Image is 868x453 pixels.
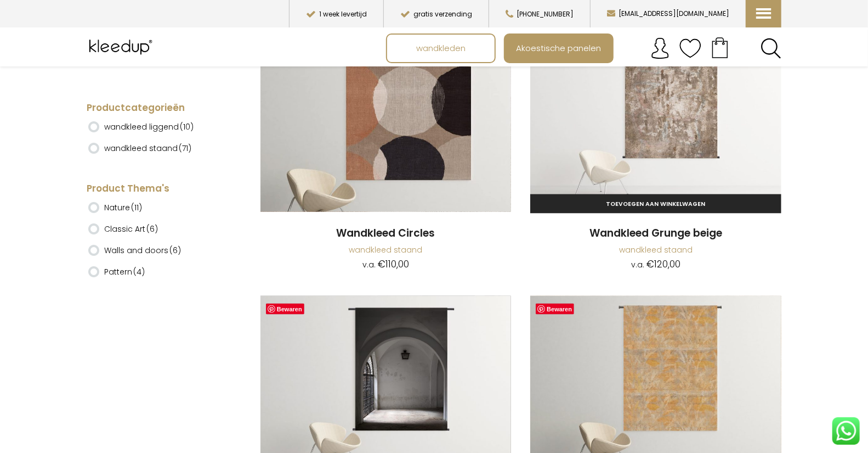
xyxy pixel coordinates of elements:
span: (6) [169,245,181,256]
img: verlanglijstje.svg [679,37,701,59]
bdi: 110,00 [378,258,409,271]
a: wandkleden [387,35,495,62]
label: Nature [104,198,142,217]
label: wandkleed liggend [104,118,194,136]
a: Wandkleed Circles [260,226,511,241]
span: (71) [179,143,191,154]
a: Toevoegen aan winkelwagen: “Wandkleed Grunge beige“ [530,194,781,214]
span: € [646,258,654,271]
a: Akoestische panelen [505,35,612,62]
label: wandkleed staand [104,139,191,158]
span: € [378,258,385,271]
img: Wandkleed Grunge Beige [530,24,781,212]
a: Search [761,38,781,59]
span: (6) [146,223,158,234]
nav: Main menu [386,33,790,63]
a: Bewaren [536,304,574,315]
span: (11) [131,202,142,213]
span: (10) [180,121,194,132]
bdi: 120,00 [646,258,680,271]
img: Kleedup [87,33,157,61]
span: wandkleden [410,38,472,59]
span: Akoestische panelen [510,38,607,59]
a: Your cart [701,33,739,61]
span: v.a. [631,259,644,270]
a: Wandkleed Grunge beige [530,226,781,241]
h4: Product Thema's [87,182,225,195]
label: Classic Art [104,220,158,238]
a: wandkleed staand [349,244,423,255]
span: (4) [133,266,145,277]
a: Wandkleed Circles [260,24,511,214]
label: Pattern [104,262,145,281]
h4: Productcategorieën [87,102,225,115]
img: Wandkleed Circles [260,24,511,212]
label: Walls and doors [104,241,181,260]
span: v.a. [362,259,376,270]
a: Bewaren [266,304,304,315]
img: account.svg [649,37,671,59]
a: wandkleed staand [619,244,693,255]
